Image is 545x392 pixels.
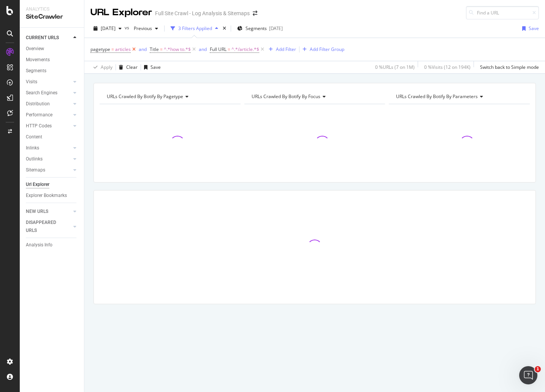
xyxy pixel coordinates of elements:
button: and [199,46,207,53]
div: Segments [26,67,46,75]
div: HTTP Codes [26,122,52,130]
div: Search Engines [26,89,57,97]
span: Full URL [210,46,227,52]
div: and [199,46,207,52]
a: Inlinks [26,144,71,152]
div: Content [26,133,42,141]
span: vs [125,24,131,31]
button: Save [141,61,161,73]
div: Visits [26,78,37,86]
span: URLs Crawled By Botify By pagetype [107,93,183,100]
a: HTTP Codes [26,122,71,130]
button: Previous [131,22,161,35]
span: ^.*/article.*$ [231,44,259,55]
h4: URLs Crawled By Botify By pagetype [105,90,234,103]
div: URL Explorer [90,6,152,19]
div: Analytics [26,6,78,13]
div: and [139,46,147,52]
button: Save [519,22,539,35]
div: Add Filter [276,46,296,52]
button: and [139,46,147,53]
a: Url Explorer [26,181,79,189]
button: Add Filter Group [299,45,344,54]
div: Inlinks [26,144,39,152]
button: Clear [116,61,138,73]
input: Find a URL [466,6,539,19]
span: pagetype [90,46,110,52]
button: 3 Filters Applied [168,22,221,35]
iframe: Intercom live chat [519,366,537,384]
span: 2025 Sep. 25th [101,25,116,32]
div: Sitemaps [26,166,45,174]
div: DISAPPEARED URLS [26,219,64,235]
div: 0 % URLs ( 7 on 1M ) [375,64,415,70]
div: Save [529,25,539,32]
a: Overview [26,45,79,53]
button: Segments[DATE] [234,22,286,35]
a: CURRENT URLS [26,34,71,42]
span: URLs Crawled By Botify By focus [252,93,320,100]
h4: URLs Crawled By Botify By focus [250,90,379,103]
span: 1 [535,366,541,372]
div: Outlinks [26,155,43,163]
span: articles [115,44,131,55]
span: Segments [246,25,267,32]
div: Switch back to Simple mode [480,64,539,70]
span: ^.*how to.*$ [164,44,191,55]
a: Movements [26,56,79,64]
a: Sitemaps [26,166,71,174]
button: Add Filter [266,45,296,54]
span: Title [150,46,159,52]
div: Save [151,64,161,70]
div: 3 Filters Applied [178,25,212,32]
a: Distribution [26,100,71,108]
span: = [228,46,230,52]
div: Full Site Crawl - Log Analysis & Sitemaps [155,10,250,17]
div: Clear [126,64,138,70]
a: Visits [26,78,71,86]
a: NEW URLS [26,208,71,216]
div: SiteCrawler [26,13,78,21]
a: Outlinks [26,155,71,163]
div: [DATE] [269,25,283,32]
a: Search Engines [26,89,71,97]
a: DISAPPEARED URLS [26,219,71,235]
button: Apply [90,61,112,73]
div: Movements [26,56,50,64]
div: Analysis Info [26,241,52,249]
a: Analysis Info [26,241,79,249]
span: Previous [131,25,152,32]
div: Explorer Bookmarks [26,192,67,200]
h4: URLs Crawled By Botify By parameters [394,90,523,103]
a: Explorer Bookmarks [26,192,79,200]
a: Segments [26,67,79,75]
button: Switch back to Simple mode [477,61,539,73]
div: arrow-right-arrow-left [253,11,257,16]
div: Distribution [26,100,50,108]
div: Url Explorer [26,181,49,189]
span: = [111,46,114,52]
div: Add Filter Group [310,46,344,52]
a: Content [26,133,79,141]
div: NEW URLS [26,208,48,216]
div: 0 % Visits ( 12 on 194K ) [424,64,471,70]
span: = [160,46,163,52]
div: Overview [26,45,44,53]
div: Performance [26,111,52,119]
div: times [221,25,228,32]
div: Apply [101,64,112,70]
a: Performance [26,111,71,119]
div: CURRENT URLS [26,34,59,42]
button: [DATE] [90,22,125,35]
span: URLs Crawled By Botify By parameters [396,93,478,100]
